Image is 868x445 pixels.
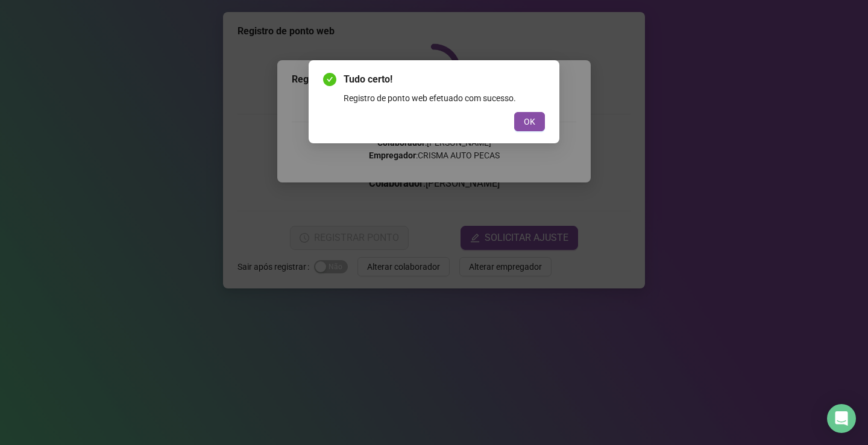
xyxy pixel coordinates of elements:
span: Tudo certo! [344,72,545,87]
div: Open Intercom Messenger [827,404,856,433]
div: Registro de ponto web efetuado com sucesso. [344,92,545,105]
button: OK [514,112,545,131]
span: check-circle [323,73,336,86]
span: OK [524,115,535,128]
